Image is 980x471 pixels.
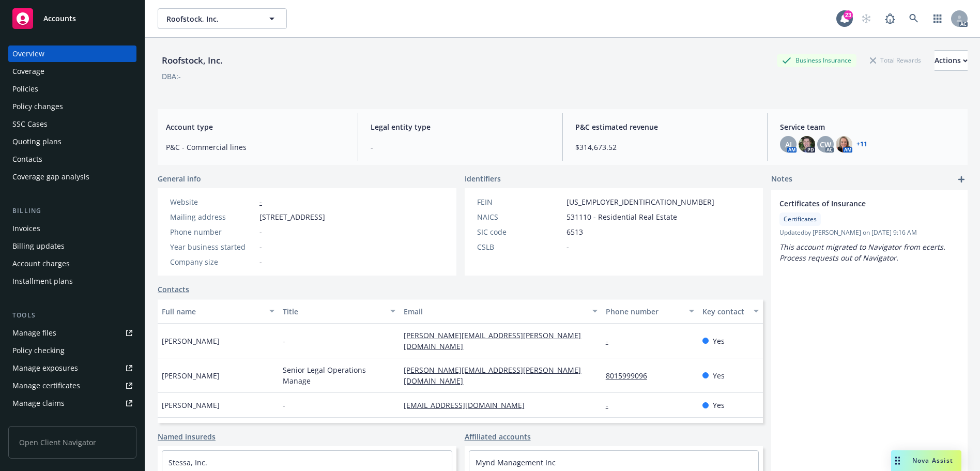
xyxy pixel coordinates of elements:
div: Billing [8,206,136,216]
span: Notes [771,173,792,186]
span: Updated by [PERSON_NAME] on [DATE] 9:16 AM [779,228,959,237]
div: Phone number [606,306,683,317]
a: Manage claims [8,395,136,412]
div: SSC Cases [12,116,48,132]
span: Accounts [43,14,76,23]
div: Company size [170,256,255,267]
a: Affiliated accounts [465,431,531,442]
a: - [259,197,262,207]
div: Manage exposures [12,360,78,376]
span: Legal entity type [371,121,550,132]
span: Service team [780,121,959,132]
div: Manage BORs [12,413,61,429]
span: - [283,336,285,346]
a: Switch app [927,8,948,29]
a: - [606,400,617,410]
div: FEIN [477,196,562,207]
span: - [259,256,262,267]
a: 8015999096 [606,371,655,381]
span: - [566,241,569,252]
span: Open Client Navigator [8,426,136,459]
div: Year business started [170,241,255,252]
a: Search [904,8,924,29]
div: Coverage [12,63,44,80]
a: Accounts [8,4,136,33]
a: - [606,336,617,346]
div: Billing updates [12,238,65,254]
span: General info [158,173,201,184]
div: Policy checking [12,342,65,359]
span: Yes [713,336,725,346]
a: SSC Cases [8,116,136,132]
div: Quoting plans [12,133,62,150]
div: Certificates of InsuranceCertificatesUpdatedby [PERSON_NAME] on [DATE] 9:16 AMThis account migrat... [771,190,968,271]
span: [US_EMPLOYER_IDENTIFICATION_NUMBER] [566,196,714,207]
span: Nova Assist [912,456,953,465]
em: This account migrated to Navigator from ecerts. Process requests out of Navigator. [779,242,947,263]
span: Certificates [784,215,817,224]
span: Senior Legal Operations Manage [283,364,395,386]
div: SIC code [477,226,562,237]
a: [PERSON_NAME][EMAIL_ADDRESS][PERSON_NAME][DOMAIN_NAME] [404,365,581,386]
div: Manage claims [12,395,65,412]
a: add [955,173,968,186]
a: Invoices [8,220,136,237]
div: 23 [844,10,853,20]
div: Invoices [12,220,40,237]
span: P&C estimated revenue [575,121,755,132]
span: Yes [713,370,725,381]
div: Total Rewards [865,54,926,67]
a: Coverage gap analysis [8,169,136,185]
a: Installment plans [8,273,136,290]
span: Certificates of Insurance [779,198,932,209]
span: - [371,142,550,153]
a: Policy checking [8,342,136,359]
span: P&C - Commercial lines [166,142,345,153]
div: Coverage gap analysis [12,169,89,185]
div: Email [404,306,586,317]
a: Overview [8,45,136,62]
div: Phone number [170,226,255,237]
div: Installment plans [12,273,73,290]
a: Contacts [8,151,136,168]
a: Mynd Management Inc [476,458,556,467]
button: Actions [935,50,968,71]
a: Named insureds [158,431,216,442]
a: [EMAIL_ADDRESS][DOMAIN_NAME] [404,400,533,410]
span: CW [820,139,831,150]
button: Phone number [602,299,698,324]
div: Policies [12,81,38,97]
div: Mailing address [170,211,255,222]
div: NAICS [477,211,562,222]
span: - [259,226,262,237]
div: Key contact [702,306,747,317]
div: Manage files [12,325,56,341]
div: Overview [12,45,44,62]
a: Manage files [8,325,136,341]
div: Contacts [12,151,42,168]
a: Report a Bug [880,8,900,29]
span: 531110 - Residential Real Estate [566,211,677,222]
button: Full name [158,299,279,324]
div: Account charges [12,255,70,272]
button: Roofstock, Inc. [158,8,287,29]
span: Yes [713,400,725,411]
span: 6513 [566,226,583,237]
a: Billing updates [8,238,136,254]
a: Coverage [8,63,136,80]
a: Account charges [8,255,136,272]
a: [PERSON_NAME][EMAIL_ADDRESS][PERSON_NAME][DOMAIN_NAME] [404,330,581,351]
div: Title [283,306,384,317]
div: Manage certificates [12,377,80,394]
a: Policies [8,81,136,97]
span: - [259,241,262,252]
a: Start snowing [856,8,877,29]
a: Manage exposures [8,360,136,376]
div: CSLB [477,241,562,252]
a: Stessa, Inc. [169,458,207,467]
div: Roofstock, Inc. [158,54,227,67]
span: $314,673.52 [575,142,755,153]
div: Website [170,196,255,207]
